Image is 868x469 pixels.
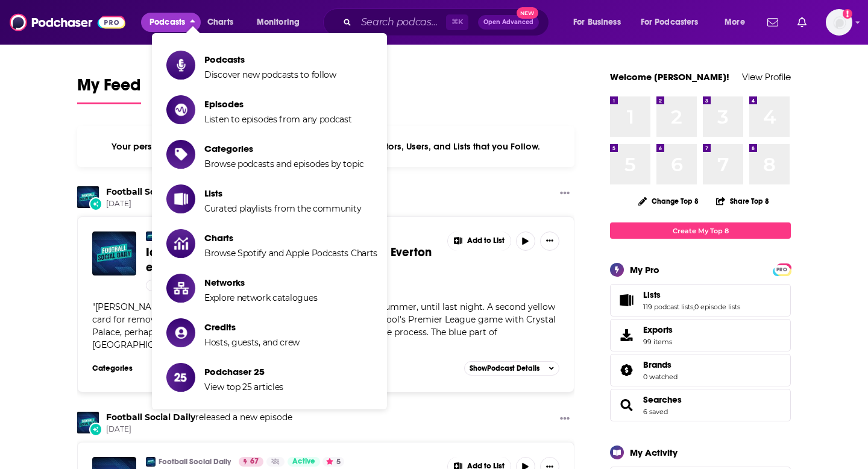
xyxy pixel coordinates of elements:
button: Show More Button [448,231,511,251]
button: Share Top 8 [715,189,770,213]
span: [DATE] [106,199,292,209]
span: Listen to episodes from any podcast [204,114,352,125]
h3: Categories [92,364,146,373]
a: 0 watched [643,373,678,381]
svg: Add a profile image [843,9,852,19]
button: Show profile menu [826,9,852,36]
span: Browse Spotify and Apple Podcasts Charts [204,248,377,259]
span: Brands [610,354,791,386]
span: PRO [775,265,789,274]
a: Searches [614,397,638,414]
a: View Profile [742,71,791,83]
a: Lists [614,292,638,309]
a: Searches [643,394,682,405]
span: For Podcasters [641,14,699,31]
img: Football Social Daily [77,186,99,208]
span: Exports [614,327,638,344]
img: Idiotic Ekitike as Liverpool progress and will Everton ever win a trophy again? [92,231,136,275]
span: Curated playlists from the community [204,203,361,214]
span: More [725,14,745,31]
span: " [92,301,556,350]
span: Lists [204,187,361,199]
span: Hosts, guests, and crew [204,337,300,348]
span: ⌘ K [446,14,468,30]
div: Your personalized Feed is curated based on the Podcasts, Creators, Users, and Lists that you Follow. [77,126,574,167]
span: Categories [204,143,364,154]
span: Discover new podcasts to follow [204,69,336,80]
a: Football Social Daily [106,186,195,197]
img: Football Social Daily [77,412,99,433]
a: Idiotic Ekitike as Liverpool progress and will Everton ever win a trophy again? [146,245,439,275]
button: open menu [633,13,716,32]
img: Football Social Daily [146,231,156,241]
a: Welcome [PERSON_NAME]! [610,71,729,83]
button: Show More Button [555,186,574,201]
span: Podchaser 25 [204,366,283,377]
h3: released a new episode [106,412,292,423]
button: open menu [565,13,636,32]
div: New Episode [89,197,102,210]
span: Podcasts [149,14,185,31]
button: open menu [716,13,760,32]
span: Logged in as NicolaLynch [826,9,852,36]
span: For Business [573,14,621,31]
div: Search podcasts, credits, & more... [335,8,561,36]
span: Idiotic Ekitike as Liverpool progress and will Everton ever win a trophy again? [146,245,432,275]
a: Brands [643,359,678,370]
a: 6 saved [643,408,668,416]
span: My Feed [77,75,141,102]
span: [DATE] [106,424,292,435]
span: 99 items [643,338,673,346]
button: close menu [141,13,201,32]
span: Browse podcasts and episodes by topic [204,159,364,169]
a: My Feed [77,75,141,104]
span: Explore network catalogues [204,292,317,303]
span: Add to List [467,236,505,245]
span: Charts [207,14,233,31]
h3: released a new episode [106,186,292,198]
span: New [517,7,538,19]
span: Episodes [204,98,352,110]
button: Show More Button [540,231,559,251]
span: Lists [610,284,791,316]
button: open menu [248,13,315,32]
span: Lists [643,289,661,300]
button: 40m 58s [146,280,195,291]
button: ShowPodcast Details [464,361,559,376]
a: Brands [614,362,638,379]
a: Lists [643,289,740,300]
span: , [693,303,694,311]
a: Create My Top 8 [610,222,791,239]
img: Podchaser - Follow, Share and Rate Podcasts [10,11,125,34]
span: [PERSON_NAME] had been faultless since signing for Liverpool this summer, until last night. A sec... [92,301,556,350]
a: Football Social Daily [159,457,231,467]
span: Podcasts [204,54,336,65]
img: User Profile [826,9,852,36]
span: View top 25 articles [204,382,283,392]
a: Active [288,457,320,467]
span: Brands [643,359,671,370]
span: Credits [204,321,300,333]
a: Show notifications dropdown [763,12,783,33]
span: Open Advanced [483,19,533,25]
img: Football Social Daily [146,457,156,467]
button: 5 [322,457,344,467]
button: Show More Button [555,412,574,427]
a: 119 podcast lists [643,303,693,311]
span: Charts [204,232,377,244]
div: New Episode [89,423,102,436]
a: Show notifications dropdown [793,12,811,33]
div: My Activity [630,447,678,458]
span: Exports [643,324,673,335]
span: 67 [250,456,259,468]
span: Active [292,456,315,468]
a: 67 [239,457,263,467]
